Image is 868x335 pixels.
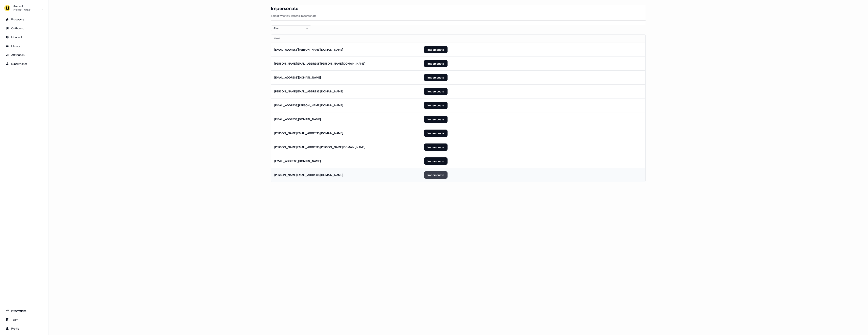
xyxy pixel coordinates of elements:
button: nPlan [271,25,311,31]
button: Impersonate [424,88,448,95]
div: [EMAIL_ADDRESS][PERSON_NAME][DOMAIN_NAME] [274,103,343,107]
button: Impersonate [424,46,448,53]
div: [EMAIL_ADDRESS][DOMAIN_NAME] [274,159,321,163]
a: Go to team [3,316,45,323]
button: Impersonate [424,74,448,81]
button: Impersonate [424,116,448,123]
div: Profile [6,327,43,331]
button: Impersonate [424,130,448,137]
a: Go to experiments [3,61,45,67]
button: Impersonate [424,143,448,151]
div: Experiments [6,62,43,66]
div: Userled [13,4,31,8]
div: [EMAIL_ADDRESS][DOMAIN_NAME] [274,117,321,121]
button: Impersonate [424,102,448,109]
a: Go to Inbound [3,34,45,40]
a: Go to prospects [3,16,45,23]
div: Attribution [6,53,43,57]
div: [PERSON_NAME][EMAIL_ADDRESS][PERSON_NAME][DOMAIN_NAME] [274,145,365,149]
div: [PERSON_NAME][EMAIL_ADDRESS][PERSON_NAME][DOMAIN_NAME] [274,62,365,66]
div: Outbound [6,26,43,30]
a: Go to outbound experience [3,25,45,31]
a: Go to templates [3,43,45,49]
div: [PERSON_NAME][EMAIL_ADDRESS][DOMAIN_NAME] [274,89,343,93]
div: [EMAIL_ADDRESS][PERSON_NAME][DOMAIN_NAME] [274,48,343,52]
div: Prospects [6,17,43,21]
div: Library [6,44,43,48]
div: [PERSON_NAME][EMAIL_ADDRESS][DOMAIN_NAME] [274,131,343,135]
th: Email [271,35,421,43]
a: Go to attribution [3,52,45,58]
div: Inbound [6,35,43,39]
h3: Impersonate [271,5,299,12]
div: [EMAIL_ADDRESS][DOMAIN_NAME] [274,75,321,80]
a: Go to profile [3,325,45,332]
button: Impersonate [424,171,448,179]
div: [PERSON_NAME][EMAIL_ADDRESS][DOMAIN_NAME] [274,173,343,177]
button: Impersonate [424,157,448,165]
a: Go to integrations [3,308,45,314]
div: [PERSON_NAME] [13,8,31,12]
p: Select who you want to impersonate [271,14,646,18]
div: Integrations [6,309,43,313]
button: Impersonate [424,60,448,67]
div: Team [6,318,43,322]
div: nPlan [273,26,303,30]
button: Userled[PERSON_NAME] [3,3,45,13]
